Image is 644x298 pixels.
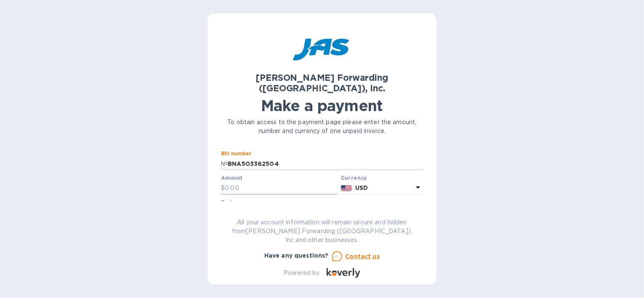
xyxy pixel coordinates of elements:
[221,152,251,157] label: Bill number
[355,184,368,191] b: USD
[221,184,225,192] p: $
[346,253,380,260] u: Contact us
[341,175,367,181] b: Currency
[221,218,423,245] p: All your account information will remain secure and hidden from [PERSON_NAME] Forwarding ([GEOGRA...
[221,160,228,168] p: №
[221,176,242,181] label: Amount
[256,72,389,93] b: [PERSON_NAME] Forwarding ([GEOGRAPHIC_DATA]), Inc.
[284,269,319,277] p: Powered by
[221,97,423,114] h1: Make a payment
[221,200,260,205] label: Business name
[225,182,338,194] input: 0.00
[221,118,423,136] p: To obtain access to the payment page please enter the amount, number and currency of one unpaid i...
[341,185,352,191] img: USD
[228,157,423,170] input: Enter bill number
[264,252,329,259] b: Have any questions?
